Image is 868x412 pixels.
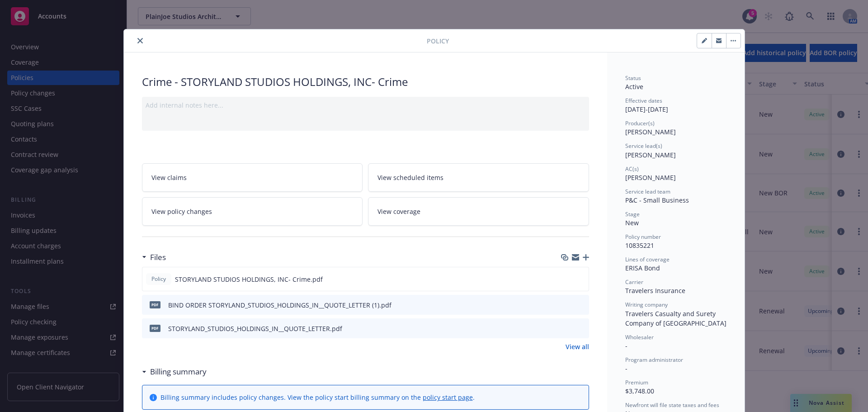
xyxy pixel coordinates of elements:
span: Policy number [625,233,661,241]
span: Active [625,82,643,91]
span: $3,748.00 [625,387,654,395]
div: STORYLAND_STUDIOS_HOLDINGS_IN__QUOTE_LETTER.pdf [168,324,342,333]
button: close [135,35,146,46]
span: Premium [625,379,648,386]
span: Effective dates [625,97,662,104]
span: Travelers Insurance [625,286,685,295]
div: Billing summary includes policy changes. View the policy start billing summary on the . [160,393,475,402]
div: Add internal notes here... [146,100,585,110]
button: preview file [577,324,585,333]
a: View claims [142,163,363,192]
span: [PERSON_NAME] [625,173,676,182]
span: - [625,341,627,350]
a: View scheduled items [368,163,589,192]
span: New [625,218,639,227]
button: download file [562,275,570,284]
div: ERISA Bond [625,263,726,273]
span: - [625,364,627,373]
span: Service lead(s) [625,142,662,150]
button: preview file [577,300,585,310]
span: Newfront will file state taxes and fees [625,401,719,409]
span: [PERSON_NAME] [625,128,676,136]
a: View policy changes [142,197,363,226]
h3: Files [150,251,166,263]
a: policy start page [423,393,473,402]
span: Writing company [625,301,668,308]
a: View coverage [368,197,589,226]
span: 10835221 [625,241,654,250]
span: pdf [150,325,160,331]
div: Billing summary [142,366,207,378]
span: Stage [625,210,640,218]
span: Program administrator [625,356,683,364]
span: pdf [150,301,160,308]
span: Lines of coverage [625,256,670,263]
span: P&C - Small Business [625,196,689,204]
h3: Billing summary [150,366,207,378]
div: BIND ORDER STORYLAND_STUDIOS_HOLDINGS_IN__QUOTE_LETTER (1).pdf [168,300,392,310]
span: View claims [151,173,187,182]
span: [PERSON_NAME] [625,151,676,159]
button: preview file [577,275,585,284]
span: Carrier [625,278,643,286]
div: Files [142,251,166,263]
span: AC(s) [625,165,639,173]
a: View all [566,342,589,351]
button: download file [563,324,570,333]
span: View coverage [377,207,420,216]
div: Crime - STORYLAND STUDIOS HOLDINGS, INC- Crime [142,74,589,90]
span: STORYLAND STUDIOS HOLDINGS, INC- Crime.pdf [175,275,323,284]
span: Policy [150,275,168,283]
span: View scheduled items [377,173,443,182]
span: Service lead team [625,188,670,195]
span: Travelers Casualty and Surety Company of [GEOGRAPHIC_DATA] [625,309,726,327]
button: download file [563,300,570,310]
div: [DATE] - [DATE] [625,97,726,114]
span: View policy changes [151,207,212,216]
span: Producer(s) [625,119,655,127]
span: Policy [427,36,449,46]
span: Status [625,74,641,82]
span: Wholesaler [625,333,654,341]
